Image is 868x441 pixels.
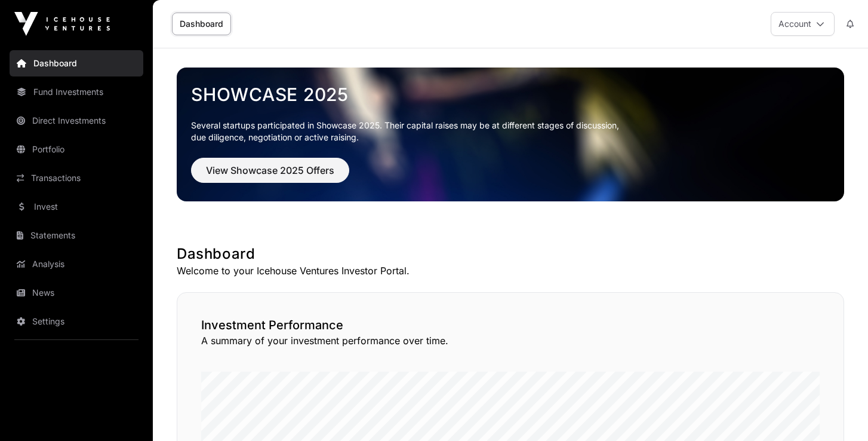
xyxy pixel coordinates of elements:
[10,308,143,335] a: Settings
[172,13,231,35] a: Dashboard
[10,222,143,249] a: Statements
[10,108,143,134] a: Direct Investments
[191,170,349,182] a: View Showcase 2025 Offers
[206,163,334,177] span: View Showcase 2025 Offers
[177,264,844,278] p: Welcome to your Icehouse Ventures Investor Portal.
[14,12,110,36] img: Icehouse Ventures Logo
[10,50,143,76] a: Dashboard
[191,120,830,143] p: Several startups participated in Showcase 2025. Their capital raises may be at different stages o...
[201,333,820,348] p: A summary of your investment performance over time.
[10,194,143,220] a: Invest
[191,158,349,183] button: View Showcase 2025 Offers
[10,251,143,277] a: Analysis
[177,244,844,264] h1: Dashboard
[10,165,143,191] a: Transactions
[177,68,844,201] img: Showcase 2025
[771,12,835,36] button: Account
[191,84,830,105] a: Showcase 2025
[10,79,143,105] a: Fund Investments
[201,317,820,333] h2: Investment Performance
[10,136,143,163] a: Portfolio
[10,280,143,306] a: News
